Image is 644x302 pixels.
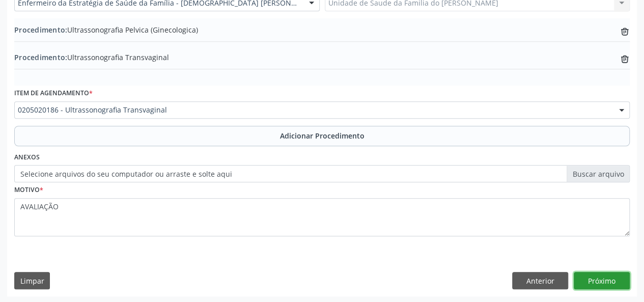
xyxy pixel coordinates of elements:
button: Adicionar Procedimento [14,126,630,146]
label: Motivo [14,182,43,198]
span: 0205020186 - Ultrassonografia Transvaginal [18,105,609,115]
span: Ultrassonografia Pelvica (Ginecologica) [14,24,198,35]
label: Item de agendamento [14,86,93,101]
span: Ultrassonografia Transvaginal [14,52,169,63]
button: Anterior [512,272,568,289]
span: Procedimento: [14,52,67,62]
span: Adicionar Procedimento [280,130,365,141]
span: Procedimento: [14,25,67,35]
label: Anexos [14,150,40,166]
button: Próximo [574,272,630,289]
